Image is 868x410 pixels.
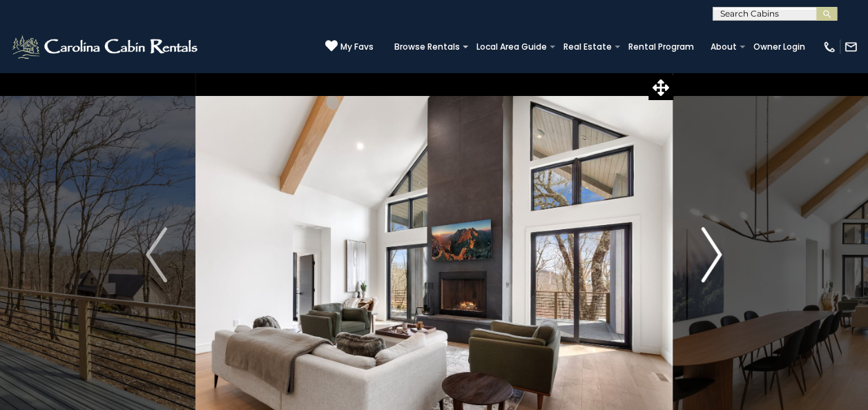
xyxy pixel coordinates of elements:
[746,37,812,57] a: Owner Login
[844,40,858,54] img: mail-regular-white.png
[822,40,836,54] img: phone-regular-white.png
[621,37,701,57] a: Rental Program
[557,37,619,57] a: Real Estate
[340,41,374,53] span: My Favs
[470,37,554,57] a: Local Area Guide
[146,227,166,282] img: arrow
[325,39,374,54] a: My Favs
[704,37,744,57] a: About
[10,33,202,61] img: White-1-2.png
[701,227,722,282] img: arrow
[387,37,467,57] a: Browse Rentals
